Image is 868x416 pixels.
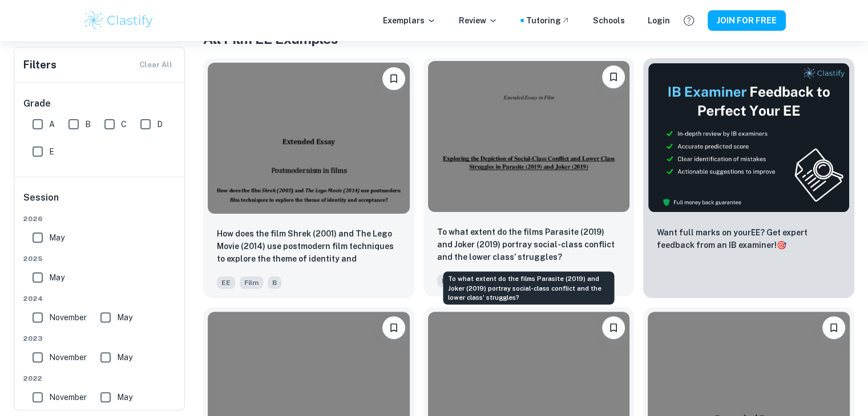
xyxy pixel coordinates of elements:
p: How does the film Shrek (2001) and The Lego Movie (2014) use postmodern film techniques to explor... [217,227,401,266]
span: EE [437,275,455,287]
span: November [49,311,87,324]
button: Please log in to bookmark exemplars [822,316,845,339]
div: To what extent do the films Parasite (2019) and Joker (2019) portray social-class conflict and th... [443,271,614,304]
span: May [117,311,132,324]
p: To what extent do the films Parasite (2019) and Joker (2019) portray social-class conflict and th... [437,226,621,263]
span: 2022 [23,373,176,384]
p: Review [459,14,498,27]
span: November [49,351,87,364]
span: A [49,118,55,130]
button: Please log in to bookmark exemplars [602,316,625,339]
span: E [49,145,54,158]
p: Exemplars [383,14,436,27]
a: Schools [593,14,625,27]
span: 2024 [23,293,176,304]
span: May [117,391,132,403]
button: Please log in to bookmark exemplars [382,316,405,339]
img: Clastify logo [83,9,155,32]
span: EE [217,276,235,289]
a: ThumbnailWant full marks on yourEE? Get expert feedback from an IB examiner! [643,58,854,298]
img: Film EE example thumbnail: To what extent do the films Parasite (20 [428,61,630,212]
a: Please log in to bookmark exemplarsHow does the film Shrek (2001) and The Lego Movie (2014) use p... [203,58,414,298]
span: May [49,271,64,284]
span: B [268,276,281,289]
span: May [117,351,132,364]
p: Want full marks on your EE ? Get expert feedback from an IB examiner! [657,226,841,251]
a: Please log in to bookmark exemplarsTo what extent do the films Parasite (2019) and Joker (2019) p... [423,58,635,298]
span: B [85,118,91,130]
button: Please log in to bookmark exemplars [602,66,625,88]
span: November [49,391,87,403]
span: 2025 [23,254,176,264]
a: Tutoring [526,14,570,27]
h6: Grade [23,97,176,111]
a: Login [648,14,670,27]
h6: Session [23,191,176,214]
button: Help and Feedback [679,11,699,30]
h6: Filters [23,57,56,73]
span: May [49,231,64,244]
img: Thumbnail [648,63,850,213]
span: Film [240,276,263,289]
button: Please log in to bookmark exemplars [382,67,405,90]
span: C [121,118,127,130]
span: 2023 [23,333,176,344]
span: D [157,118,163,130]
span: 🎯 [777,240,786,250]
span: 2026 [23,214,176,224]
img: Film EE example thumbnail: How does the film Shrek (2001) and The L [208,63,410,214]
button: JOIN FOR FREE [708,10,786,31]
